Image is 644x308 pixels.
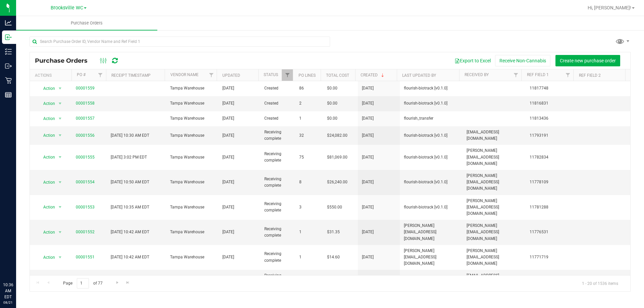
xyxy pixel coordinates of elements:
[404,100,459,107] span: flourish-biotrack [v0.1.0]
[327,204,342,210] span: $550.00
[404,132,459,139] span: flourish-biotrack [v0.1.0]
[362,115,374,122] span: [DATE]
[56,178,64,187] span: select
[56,114,64,123] span: select
[56,228,64,237] span: select
[56,274,64,284] span: select
[362,100,374,107] span: [DATE]
[222,204,234,210] span: [DATE]
[111,229,149,235] span: [DATE] 10:42 AM EDT
[362,254,374,260] span: [DATE]
[327,85,337,91] span: $0.00
[5,34,12,41] inline-svg: Inbound
[327,115,337,122] span: $0.00
[62,20,112,26] span: Purchase Orders
[51,5,83,11] span: Brooksville WC
[222,229,234,235] span: [DATE]
[562,69,573,81] a: Filter
[76,205,95,209] a: 00001553
[37,253,55,262] span: Action
[264,226,291,239] span: Receiving complete
[495,55,550,66] button: Receive Non-Cannabis
[222,73,240,78] a: Updated
[530,154,574,161] span: 11782834
[465,72,489,77] a: Received By
[362,85,374,91] span: [DATE]
[530,115,574,122] span: 11813436
[299,179,319,185] span: 8
[362,154,374,161] span: [DATE]
[170,204,214,210] span: Tampa Warehouse
[7,254,27,274] iframe: Resource center
[510,69,521,81] a: Filter
[402,73,436,78] a: Last Updated By
[56,99,64,108] span: select
[37,178,55,187] span: Action
[404,85,459,91] span: flourish-biotrack [v0.1.0]
[76,230,95,234] a: 00001552
[579,73,601,78] a: Ref Field 2
[30,37,330,47] input: Search Purchase Order ID, Vendor Name and Ref Field 1
[170,100,214,107] span: Tampa Warehouse
[5,63,12,69] inline-svg: Outbound
[264,72,278,77] a: Status
[467,248,521,267] span: [PERSON_NAME][EMAIL_ADDRESS][DOMAIN_NAME]
[56,253,64,262] span: select
[530,132,574,139] span: 11793191
[5,91,12,98] inline-svg: Reports
[530,100,574,107] span: 11816831
[327,154,347,161] span: $81,069.00
[299,115,319,122] span: 1
[170,115,214,122] span: Tampa Warehouse
[299,132,319,139] span: 32
[467,173,521,192] span: [PERSON_NAME][EMAIL_ADDRESS][DOMAIN_NAME]
[326,73,349,78] a: Total Cost
[467,147,521,167] span: [PERSON_NAME][EMAIL_ADDRESS][DOMAIN_NAME]
[222,154,234,161] span: [DATE]
[111,154,147,161] span: [DATE] 3:02 PM EDT
[299,254,319,260] span: 1
[362,132,374,139] span: [DATE]
[404,115,459,122] span: flourish_transfer
[111,254,149,260] span: [DATE] 10:42 AM EDT
[123,278,133,287] a: Go to the last page
[362,204,374,210] span: [DATE]
[530,179,574,185] span: 11778109
[5,48,12,55] inline-svg: Inventory
[170,254,214,260] span: Tampa Warehouse
[264,176,291,189] span: Receiving complete
[450,55,495,66] button: Export to Excel
[35,57,94,64] span: Purchase Orders
[404,223,459,242] span: [PERSON_NAME][EMAIL_ADDRESS][DOMAIN_NAME]
[299,85,319,91] span: 86
[76,116,95,121] a: 00001557
[467,223,521,242] span: [PERSON_NAME][EMAIL_ADDRESS][DOMAIN_NAME]
[112,278,122,287] a: Go to the next page
[111,132,149,139] span: [DATE] 10:30 AM EDT
[37,114,55,123] span: Action
[588,5,631,10] span: Hi, [PERSON_NAME]!
[264,129,291,142] span: Receiving complete
[362,229,374,235] span: [DATE]
[530,204,574,210] span: 11781288
[37,202,55,212] span: Action
[264,115,291,122] span: Created
[16,16,157,30] a: Purchase Orders
[327,229,340,235] span: $31.35
[77,72,86,77] a: PO #
[404,248,459,267] span: [PERSON_NAME][EMAIL_ADDRESS][DOMAIN_NAME]
[76,86,95,90] a: 00001559
[170,72,199,77] a: Vendor Name
[264,85,291,91] span: Created
[264,272,291,285] span: Receiving complete
[299,204,319,210] span: 3
[77,278,89,289] input: 1
[56,202,64,212] span: select
[222,179,234,185] span: [DATE]
[95,69,106,81] a: Filter
[76,180,95,184] a: 00001554
[76,255,95,259] a: 00001551
[170,85,214,91] span: Tampa Warehouse
[111,179,149,185] span: [DATE] 10:50 AM EDT
[222,254,234,260] span: [DATE]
